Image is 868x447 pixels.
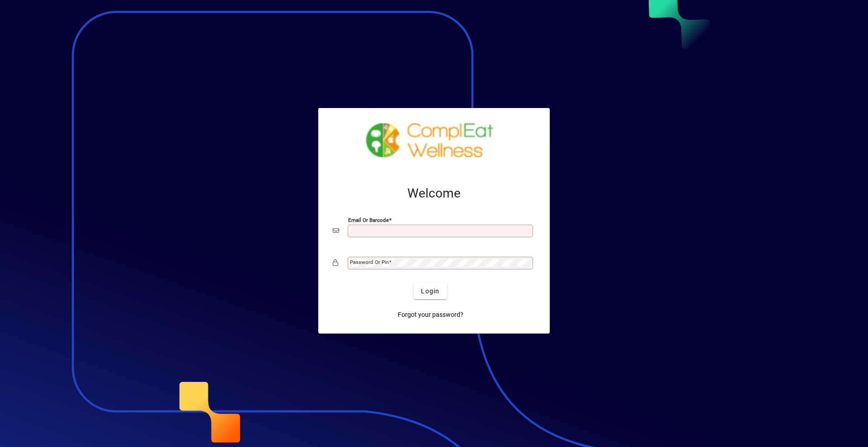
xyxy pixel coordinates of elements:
[394,306,467,323] a: Forgot your password?
[398,310,463,320] span: Forgot your password?
[414,283,447,299] button: Login
[333,186,535,201] h2: Welcome
[348,217,389,223] mat-label: Email or Barcode
[421,287,439,296] span: Login
[350,259,389,265] mat-label: Password or Pin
